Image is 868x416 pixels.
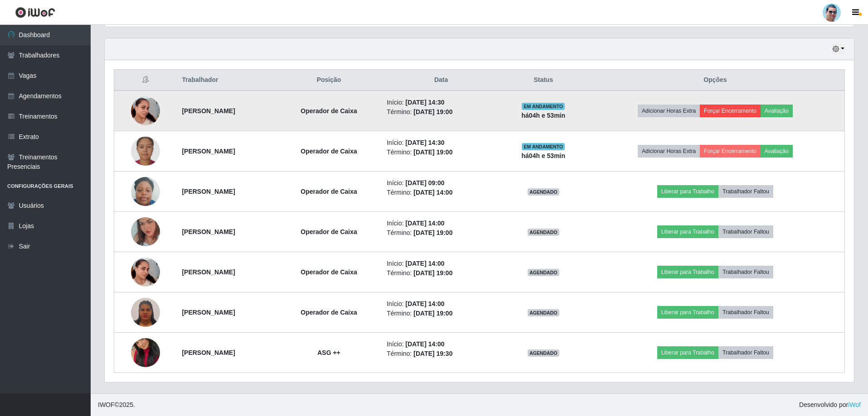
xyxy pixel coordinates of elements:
[638,145,700,158] button: Adicionar Horas Extra
[413,148,452,156] time: [DATE] 19:00
[413,350,452,357] time: [DATE] 19:30
[387,349,495,359] li: Término:
[387,299,495,309] li: Início:
[387,339,495,349] li: Início:
[131,172,160,211] img: 1709225632480.jpeg
[387,268,495,278] li: Término:
[317,349,340,356] strong: ASG ++
[522,103,565,110] span: EM ANDAMENTO
[657,225,718,238] button: Liberar para Trabalho
[718,225,773,238] button: Trabalhador Faltou
[387,98,495,107] li: Início:
[276,70,381,91] th: Posição
[848,401,861,408] a: iWof
[182,228,235,235] strong: [PERSON_NAME]
[413,108,452,115] time: [DATE] 19:00
[182,349,235,356] strong: [PERSON_NAME]
[182,309,235,316] strong: [PERSON_NAME]
[413,310,452,317] time: [DATE] 19:00
[387,148,495,157] li: Término:
[413,189,452,196] time: [DATE] 14:00
[182,107,235,115] strong: [PERSON_NAME]
[718,266,773,278] button: Trabalhador Faltou
[176,70,276,91] th: Trabalhador
[528,269,559,276] span: AGENDADO
[657,306,718,319] button: Liberar para Trabalho
[657,266,718,278] button: Liberar para Trabalho
[700,145,761,158] button: Forçar Encerramento
[182,268,235,276] strong: [PERSON_NAME]
[501,70,586,91] th: Status
[131,85,160,137] img: 1757719645917.jpeg
[657,185,718,198] button: Liberar para Trabalho
[131,296,160,328] img: 1752886707341.jpeg
[381,70,501,91] th: Data
[522,143,565,150] span: EM ANDAMENTO
[301,107,357,115] strong: Operador de Caixa
[182,188,235,195] strong: [PERSON_NAME]
[405,99,444,106] time: [DATE] 14:30
[131,327,160,378] img: 1748375612608.jpeg
[387,178,495,188] li: Início:
[405,179,444,186] time: [DATE] 09:00
[131,137,160,166] img: 1749397682439.jpeg
[387,138,495,148] li: Início:
[301,148,357,155] strong: Operador de Caixa
[131,246,160,298] img: 1757719645917.jpeg
[413,229,452,236] time: [DATE] 19:00
[301,309,357,316] strong: Operador de Caixa
[301,268,357,276] strong: Operador de Caixa
[761,145,793,158] button: Avaliação
[700,105,761,117] button: Forçar Encerramento
[528,188,559,196] span: AGENDADO
[405,340,444,348] time: [DATE] 14:00
[657,346,718,359] button: Liberar para Trabalho
[131,206,160,258] img: 1699494731109.jpeg
[718,306,773,319] button: Trabalhador Faltou
[522,112,566,119] strong: há 04 h e 53 min
[98,400,135,410] span: © 2025 .
[301,228,357,235] strong: Operador de Caixa
[528,229,559,236] span: AGENDADO
[15,7,55,18] img: CoreUI Logo
[98,401,115,408] span: IWOF
[405,300,444,307] time: [DATE] 14:00
[718,185,773,198] button: Trabalhador Faltou
[413,269,452,277] time: [DATE] 19:00
[528,349,559,357] span: AGENDADO
[387,219,495,228] li: Início:
[405,139,444,146] time: [DATE] 14:30
[586,70,845,91] th: Opções
[182,148,235,155] strong: [PERSON_NAME]
[301,188,357,195] strong: Operador de Caixa
[387,228,495,238] li: Término:
[387,188,495,197] li: Término:
[387,309,495,318] li: Término:
[638,105,700,117] button: Adicionar Horas Extra
[387,107,495,117] li: Término:
[522,152,566,159] strong: há 04 h e 53 min
[528,309,559,316] span: AGENDADO
[761,105,793,117] button: Avaliação
[718,346,773,359] button: Trabalhador Faltou
[387,259,495,268] li: Início:
[799,400,861,410] span: Desenvolvido por
[405,220,444,227] time: [DATE] 14:00
[405,260,444,267] time: [DATE] 14:00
